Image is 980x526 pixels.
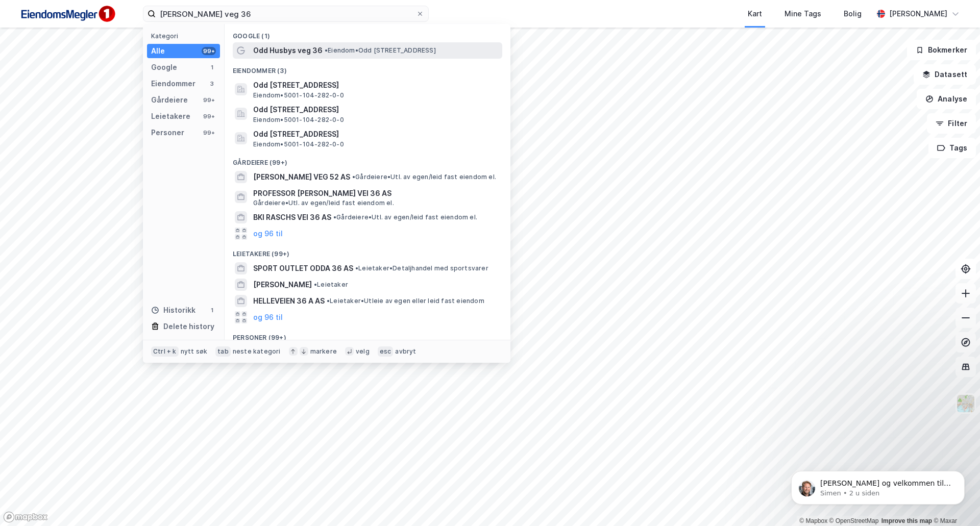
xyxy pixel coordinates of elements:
[355,264,488,272] span: Leietaker • Detaljhandel med sportsvarer
[225,24,510,42] div: Google (1)
[151,304,195,316] div: Historikk
[253,79,498,91] span: Odd [STREET_ADDRESS]
[208,80,216,88] div: 3
[881,517,932,524] a: Improve this map
[3,511,48,523] a: Mapbox homepage
[253,295,325,307] span: HELLEVEIEN 36 A AS
[202,96,216,104] div: 99+
[310,347,337,356] div: markere
[151,32,220,40] div: Kategori
[225,242,510,260] div: Leietakere (99+)
[327,297,330,305] span: •
[356,347,370,356] div: velg
[16,3,118,26] img: F4PB6Px+NJ5v8B7XTbfpPpyloAAAAASUVORK5CYII=
[776,449,980,521] iframe: Intercom notifications melding
[208,63,216,71] div: 1
[151,61,177,73] div: Google
[785,8,821,20] div: Mine Tags
[151,346,179,357] div: Ctrl + k
[202,112,216,120] div: 99+
[352,173,496,181] span: Gårdeiere • Utl. av egen/leid fast eiendom el.
[799,517,827,524] a: Mapbox
[202,129,216,137] div: 99+
[956,394,975,413] img: Z
[355,264,358,272] span: •
[253,211,331,223] span: BKI RASCHS VEI 36 AS
[181,347,208,356] div: nytt søk
[225,325,510,344] div: Personer (99+)
[314,281,317,288] span: •
[325,46,436,55] span: Eiendom • Odd [STREET_ADDRESS]
[253,116,344,124] span: Eiendom • 5001-104-282-0-0
[44,39,176,48] p: Message from Simen, sent 2 u siden
[253,279,312,291] span: [PERSON_NAME]
[151,78,195,90] div: Eiendommer
[253,91,344,99] span: Eiendom • 5001-104-282-0-0
[225,151,510,169] div: Gårdeiere (99+)
[233,347,281,356] div: neste kategori
[253,262,353,274] span: SPORT OUTLET ODDA 36 AS
[156,6,416,21] input: Søk på adresse, matrikkel, gårdeiere, leietakere eller personer
[914,64,976,85] button: Datasett
[225,59,510,77] div: Eiendommer (3)
[748,8,762,20] div: Kart
[151,110,190,122] div: Leietakere
[352,173,355,181] span: •
[253,199,394,207] span: Gårdeiere • Utl. av egen/leid fast eiendom el.
[151,127,184,139] div: Personer
[163,320,214,333] div: Delete history
[325,46,328,54] span: •
[215,346,231,357] div: tab
[314,281,348,289] span: Leietaker
[253,228,283,240] button: og 96 til
[202,47,216,55] div: 99+
[378,346,394,357] div: esc
[151,94,188,106] div: Gårdeiere
[44,30,175,79] span: [PERSON_NAME] og velkommen til Newsec Maps, [PERSON_NAME] det er du lurer på så er det bare å ta ...
[208,306,216,314] div: 1
[395,347,416,356] div: avbryt
[333,213,336,221] span: •
[889,8,947,20] div: [PERSON_NAME]
[253,128,498,140] span: Odd [STREET_ADDRESS]
[917,89,976,109] button: Analyse
[253,171,350,183] span: [PERSON_NAME] VEG 52 AS
[253,187,498,199] span: PROFESSOR [PERSON_NAME] VEI 36 AS
[844,8,862,20] div: Bolig
[829,517,879,524] a: OpenStreetMap
[253,140,344,148] span: Eiendom • 5001-104-282-0-0
[253,104,498,116] span: Odd [STREET_ADDRESS]
[253,44,323,57] span: Odd Husbys veg 36
[327,297,484,305] span: Leietaker • Utleie av egen eller leid fast eiendom
[907,40,976,60] button: Bokmerker
[151,45,165,57] div: Alle
[333,213,477,221] span: Gårdeiere • Utl. av egen/leid fast eiendom el.
[253,311,283,323] button: og 96 til
[927,113,976,134] button: Filter
[928,138,976,158] button: Tags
